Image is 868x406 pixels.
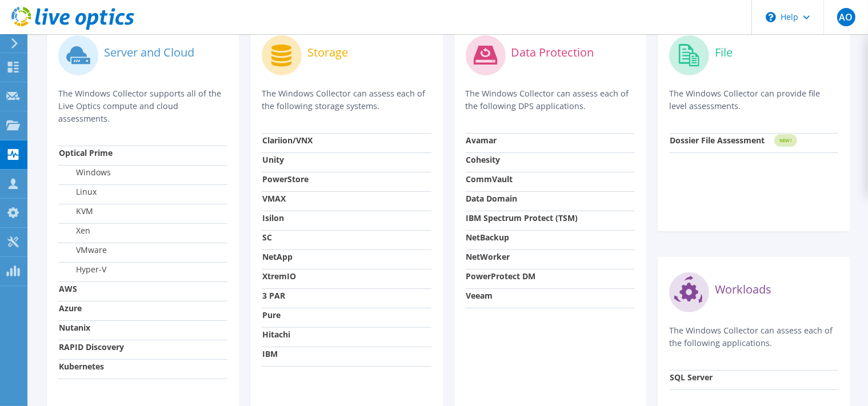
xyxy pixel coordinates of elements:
[59,167,111,178] label: Windows
[262,87,431,112] p: The Windows Collector can assess each of the following storage systems.
[104,47,194,58] label: Server and Cloud
[837,8,855,26] span: AO
[262,154,284,165] strong: Unity
[307,47,348,58] label: Storage
[715,47,733,58] label: File
[466,232,510,243] strong: NetBackup
[262,135,313,146] strong: Clariion/VNX
[59,322,90,333] strong: Nutanix
[59,341,124,352] strong: RAPID Discovery
[262,251,293,262] strong: NetApp
[262,232,272,243] strong: SC
[262,271,296,282] strong: XtremIO
[59,147,113,158] strong: Optical Prime
[58,87,227,125] p: The Windows Collector supports all of the Live Optics compute and cloud assessments.
[466,154,501,165] strong: Cohesity
[262,193,286,204] strong: VMAX
[670,135,765,146] strong: Dossier File Assessment
[59,225,90,236] label: Xen
[670,372,713,383] strong: SQL Server
[262,290,285,301] strong: 3 PAR
[766,12,776,22] svg: \n
[262,329,290,340] strong: Hitachi
[59,264,106,275] label: Hyper-V
[466,271,536,282] strong: PowerProtect DM
[59,206,93,217] label: KVM
[59,283,77,294] strong: AWS
[262,348,278,359] strong: IBM
[669,324,838,349] p: The Windows Collector can assess each of the following applications.
[511,47,594,58] label: Data Protection
[59,244,107,256] label: VMware
[466,290,493,301] strong: Veeam
[669,87,838,112] p: The Windows Collector can provide file level assessments.
[779,138,791,144] tspan: NEW!
[466,251,510,262] strong: NetWorker
[466,135,497,146] strong: Avamar
[262,212,284,223] strong: Isilon
[59,186,97,198] label: Linux
[466,174,513,184] strong: CommVault
[466,212,578,223] strong: IBM Spectrum Protect (TSM)
[262,309,281,320] strong: Pure
[59,361,104,372] strong: Kubernetes
[466,87,635,112] p: The Windows Collector can assess each of the following DPS applications.
[262,174,309,184] strong: PowerStore
[715,284,771,295] label: Workloads
[466,193,518,204] strong: Data Domain
[59,303,82,313] strong: Azure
